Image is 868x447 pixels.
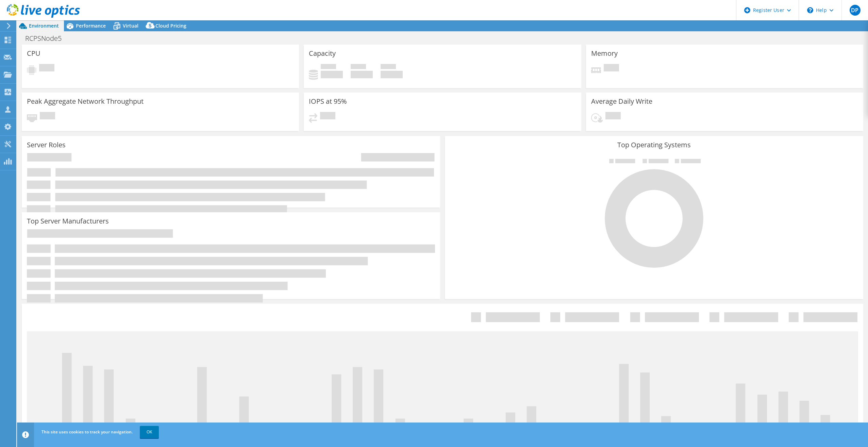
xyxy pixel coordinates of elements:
[22,35,72,42] h1: RCPSNode5
[321,71,343,78] h4: 0 GiB
[27,217,109,225] h3: Top Server Manufacturers
[39,64,54,73] span: Pending
[351,64,366,71] span: Free
[27,98,144,105] h3: Peak Aggregate Network Throughput
[321,64,336,71] span: Used
[591,98,652,105] h3: Average Daily Write
[591,50,618,57] h3: Memory
[40,112,55,121] span: Pending
[27,50,40,57] h3: CPU
[123,22,138,29] span: Virtual
[140,426,159,438] a: OK
[29,22,59,29] span: Environment
[450,141,858,149] h3: Top Operating Systems
[605,112,621,121] span: Pending
[309,50,336,57] h3: Capacity
[27,141,66,149] h3: Server Roles
[604,64,619,73] span: Pending
[309,98,347,105] h3: IOPS at 95%
[41,429,133,435] span: This site uses cookies to track your navigation.
[807,7,813,13] svg: \n
[850,5,861,16] span: DP
[76,22,106,29] span: Performance
[381,71,403,78] h4: 0 GiB
[351,71,373,78] h4: 0 GiB
[381,64,396,71] span: Total
[320,112,335,121] span: Pending
[155,22,186,29] span: Cloud Pricing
